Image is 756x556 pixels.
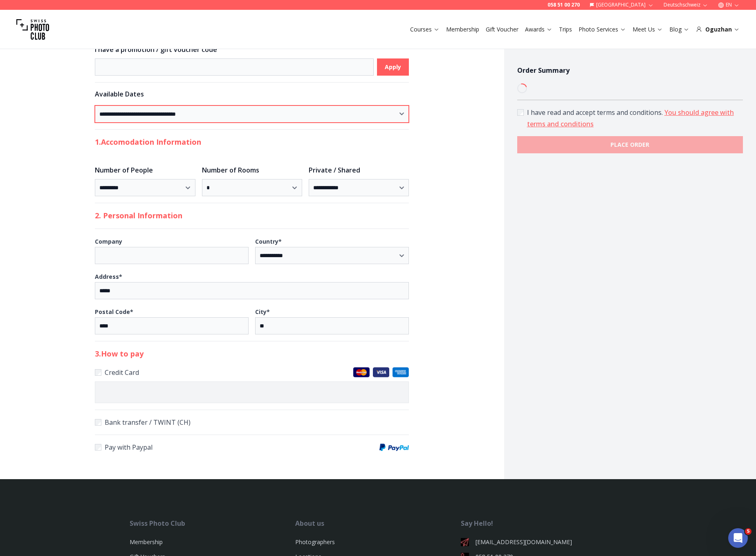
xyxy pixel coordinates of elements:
h3: Private / Shared [309,165,409,175]
label: Pay with Paypal [95,442,409,453]
a: Trips [559,25,572,34]
span: 5 [745,528,752,535]
a: [EMAIL_ADDRESS][DOMAIN_NAME] [461,538,626,546]
img: Swiss photo club [16,13,49,46]
h4: Order Summary [517,65,743,75]
button: Blog [666,24,693,35]
b: Company [95,238,122,245]
div: Say Hello! [461,518,626,528]
b: Address * [95,273,122,280]
img: Paypal [379,444,409,451]
button: Courses [407,24,443,35]
button: Trips [556,24,575,35]
div: About us [295,518,461,528]
a: Photo Services [579,25,626,34]
input: Address* [95,282,409,299]
button: Meet Us [629,24,666,35]
h3: Number of Rooms [202,165,302,175]
b: Apply [385,63,401,71]
button: Apply [377,58,409,76]
button: Awards [522,24,556,35]
input: Accept terms [517,109,524,116]
a: Courses [410,25,440,34]
input: Pay with PaypalPaypal [95,444,101,451]
div: Oguzhan [696,25,740,34]
a: Photographers [295,538,335,546]
iframe: Intercom live chat [728,528,748,548]
input: Bank transfer / TWINT (CH) [95,419,101,426]
span: I have read and accept terms and conditions . [527,108,664,117]
a: Membership [130,538,163,546]
button: PLACE ORDER [517,136,743,153]
h3: Number of People [95,165,195,175]
b: Postal Code * [95,308,133,316]
b: City * [255,308,270,316]
label: Credit Card [95,367,409,378]
a: Meet Us [633,25,663,34]
h2: 3 . How to pay [95,348,409,359]
div: Swiss Photo Club [130,518,295,528]
input: Company [95,247,249,264]
img: American Express [393,367,409,377]
h2: 2. Personal Information [95,210,409,221]
button: Gift Voucher [482,24,522,35]
label: Bank transfer / TWINT (CH) [95,417,409,428]
img: Visa [373,367,389,377]
button: Membership [443,24,482,35]
input: Credit CardMaster CardsVisaAmerican Express [95,369,101,376]
a: Blog [669,25,689,34]
h3: I have a promotion / gift voucher code [95,45,409,54]
select: Country* [255,247,409,264]
b: PLACE ORDER [610,141,649,149]
iframe: Secure card payment input frame [100,388,404,396]
b: Country * [255,238,282,245]
a: Awards [525,25,552,34]
a: 058 51 00 270 [547,2,580,8]
a: Gift Voucher [486,25,518,34]
input: City* [255,317,409,334]
a: Membership [446,25,479,34]
input: Postal Code* [95,317,249,334]
h3: Available Dates [95,89,409,99]
h2: 1. Accomodation Information [95,136,409,148]
button: Photo Services [575,24,629,35]
img: Master Cards [353,367,370,377]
